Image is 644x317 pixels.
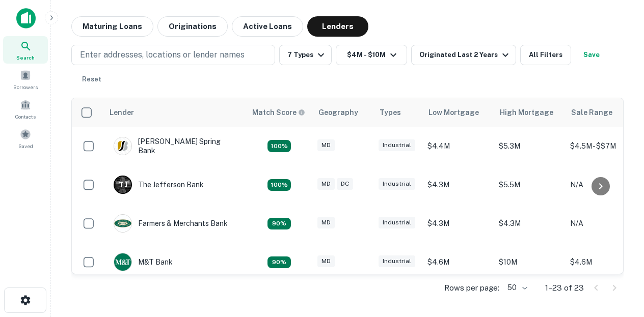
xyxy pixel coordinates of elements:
[307,16,368,37] button: Lenders
[494,204,565,243] td: $4.3M
[373,98,422,127] th: Types
[422,165,494,204] td: $4.3M
[575,45,608,65] button: Save your search to get updates of matches that match your search criteria.
[13,83,38,91] span: Borrowers
[422,127,494,165] td: $4.4M
[317,139,335,151] div: MD
[494,243,565,281] td: $10M
[317,217,335,228] div: MD
[252,107,305,118] div: Capitalize uses an advanced AI algorithm to match your search with the best lender. The match sco...
[422,243,494,281] td: $4.6M
[279,45,332,65] button: 7 Types
[379,139,415,151] div: Industrial
[114,253,173,271] div: M&T Bank
[157,16,228,37] button: Originations
[337,178,353,190] div: DC
[15,112,36,121] span: Contacts
[3,95,48,123] a: Contacts
[114,253,131,271] img: picture
[71,16,153,37] button: Maturing Loans
[545,282,584,294] p: 1–23 of 23
[3,36,48,64] a: Search
[593,236,644,284] iframe: Chat Widget
[267,179,291,191] div: Capitalize uses an advanced AI algorithm to match your search with the best lender. The match sco...
[71,45,275,65] button: Enter addresses, locations or lender names
[419,49,512,61] div: Originated Last 2 Years
[110,106,134,119] div: Lender
[444,282,499,294] p: Rows per page:
[317,178,335,190] div: MD
[500,106,553,119] div: High Mortgage
[312,98,373,127] th: Geography
[494,165,565,204] td: $5.5M
[336,45,407,65] button: $4M - $10M
[503,280,529,295] div: 50
[422,204,494,243] td: $4.3M
[380,106,401,119] div: Types
[3,66,48,93] a: Borrowers
[103,98,246,127] th: Lender
[267,218,291,230] div: Capitalize uses an advanced AI algorithm to match your search with the best lender. The match sco...
[571,106,612,119] div: Sale Range
[114,215,131,232] img: picture
[80,49,245,61] p: Enter addresses, locations or lender names
[114,137,236,155] div: [PERSON_NAME] Spring Bank
[494,98,565,127] th: High Mortgage
[267,140,291,152] div: Capitalize uses an advanced AI algorithm to match your search with the best lender. The match sco...
[379,178,415,190] div: Industrial
[114,137,131,155] img: picture
[428,106,479,119] div: Low Mortgage
[379,217,415,228] div: Industrial
[494,127,565,165] td: $5.3M
[246,98,312,127] th: Capitalize uses an advanced AI algorithm to match your search with the best lender. The match sco...
[119,180,127,190] p: T J
[114,176,204,194] div: The Jefferson Bank
[379,255,415,267] div: Industrial
[317,255,335,267] div: MD
[422,98,494,127] th: Low Mortgage
[520,45,571,65] button: All Filters
[232,16,303,37] button: Active Loans
[3,125,48,152] a: Saved
[318,106,358,119] div: Geography
[18,142,33,150] span: Saved
[411,45,516,65] button: Originated Last 2 Years
[252,107,303,118] h6: Match Score
[114,214,228,233] div: Farmers & Merchants Bank
[16,53,35,62] span: Search
[75,69,108,90] button: Reset
[16,8,36,28] img: capitalize-icon.png
[267,256,291,269] div: Capitalize uses an advanced AI algorithm to match your search with the best lender. The match sco...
